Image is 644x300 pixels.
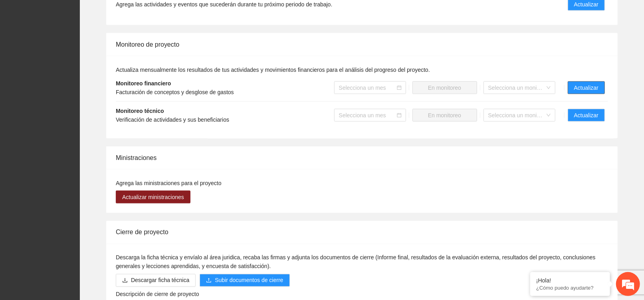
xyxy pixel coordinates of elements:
div: Monitoreo de proyecto [116,33,608,56]
span: Descarga la ficha técnica y envíalo al área juridica, recaba las firmas y adjunta los documentos ... [116,255,596,270]
button: downloadDescargar ficha técnica [116,274,196,287]
div: Minimizar ventana de chat en vivo [131,4,150,23]
button: Actualizar [568,81,605,94]
span: Actualiza mensualmente los resultados de tus actividades y movimientos financieros para el anális... [116,67,430,73]
button: Actualizar ministraciones [116,191,190,203]
div: Cierre de proyecto [116,221,608,244]
label: Descripción de cierre de proyecto [116,290,199,299]
div: Ministraciones [116,146,608,169]
span: download [122,278,128,284]
span: calendar [397,113,402,118]
strong: Monitoreo financiero [116,80,171,87]
span: Agrega las ministraciones para el proyecto [116,180,222,186]
span: upload [206,278,212,284]
span: Estamos en línea. [46,107,110,187]
span: Descargar ficha técnica [131,276,189,285]
button: uploadSubir documentos de cierre [200,274,289,287]
p: ¿Cómo puedo ayudarte? [536,285,604,291]
span: Verificación de actividades y sus beneficiarios [116,116,229,123]
a: downloadDescargar ficha técnica [116,277,196,284]
textarea: Escriba su mensaje y pulse “Intro” [4,218,152,246]
div: ¡Hola! [536,277,604,284]
span: Facturación de conceptos y desglose de gastos [116,89,234,95]
span: Actualizar [574,111,598,120]
span: Subir documentos de cierre [215,276,283,285]
span: Actualizar [574,83,598,92]
strong: Monitoreo técnico [116,108,164,114]
span: uploadSubir documentos de cierre [200,277,289,284]
div: Chatee con nosotros ahora [42,41,134,51]
button: Actualizar [568,109,605,122]
span: Actualizar ministraciones [122,193,184,201]
span: calendar [397,85,402,90]
a: Actualizar ministraciones [116,194,190,200]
